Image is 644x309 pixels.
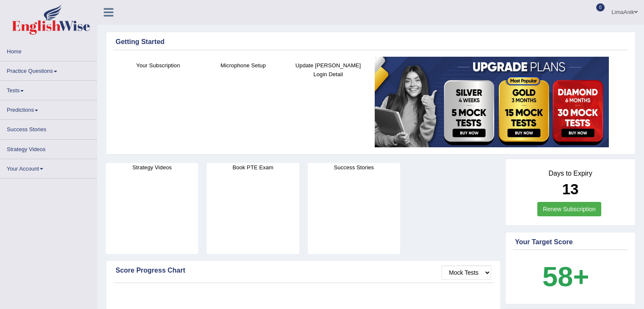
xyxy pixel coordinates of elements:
[290,61,367,79] h4: Update [PERSON_NAME] Login Detail
[537,202,601,216] a: Renew Subscription
[0,42,97,58] a: Home
[205,61,282,70] h4: Microphone Setup
[515,170,626,177] h4: Days to Expiry
[562,181,579,197] b: 13
[0,81,97,97] a: Tests
[0,100,97,117] a: Predictions
[0,120,97,136] a: Success Stories
[515,237,626,247] div: Your Target Score
[308,163,400,172] h4: Success Stories
[207,163,299,172] h4: Book PTE Exam
[116,265,491,276] div: Score Progress Chart
[542,261,589,292] b: 58+
[0,159,97,176] a: Your Account
[596,3,605,11] span: 0
[375,57,609,147] img: small5.jpg
[116,37,626,47] div: Getting Started
[106,163,198,172] h4: Strategy Videos
[120,61,196,70] h4: Your Subscription
[0,140,97,156] a: Strategy Videos
[0,61,97,78] a: Practice Questions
